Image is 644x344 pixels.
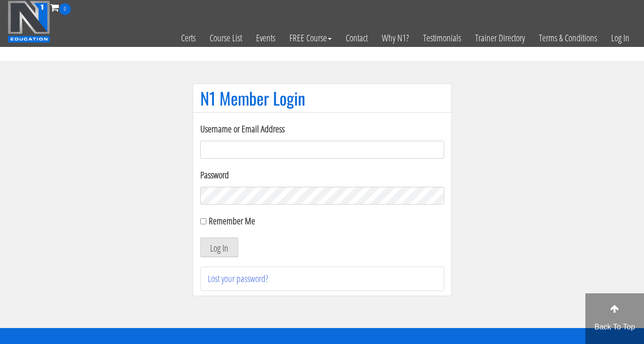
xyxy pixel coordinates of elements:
[339,15,375,61] a: Contact
[174,15,203,61] a: Certs
[249,15,282,61] a: Events
[208,272,268,285] a: Lost your password?
[203,15,249,61] a: Course List
[532,15,604,61] a: Terms & Conditions
[200,122,444,136] label: Username or Email Address
[585,321,644,333] p: Back To Top
[8,0,50,43] img: n1-education
[59,3,71,15] span: 0
[416,15,468,61] a: Testimonials
[200,168,444,182] label: Password
[375,15,416,61] a: Why N1?
[200,237,238,257] button: Log In
[604,15,636,61] a: Log In
[209,214,255,227] label: Remember Me
[468,15,532,61] a: Trainer Directory
[200,89,444,107] h1: N1 Member Login
[282,15,339,61] a: FREE Course
[50,1,71,14] a: 0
